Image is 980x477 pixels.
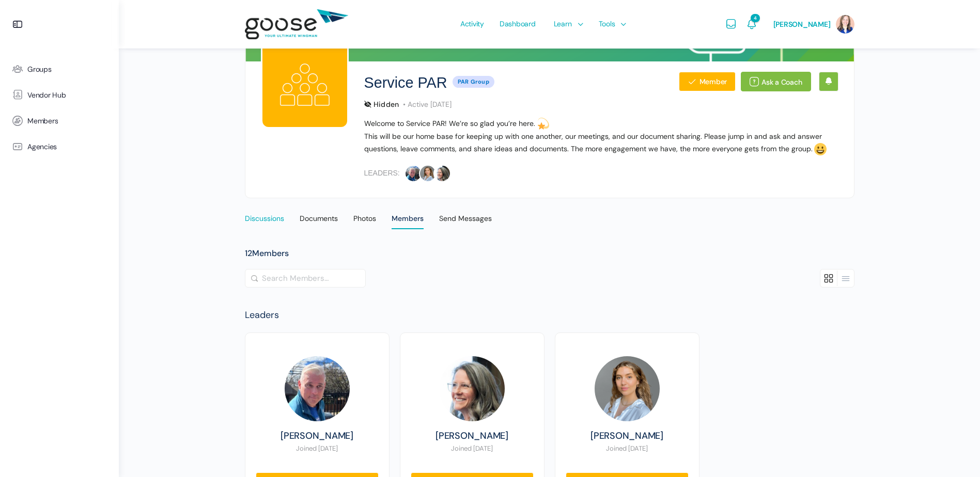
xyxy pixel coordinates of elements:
img: Profile photo of Eliza Leder [419,165,437,182]
span: 4 [751,14,759,22]
a: [PERSON_NAME] [411,431,534,442]
img: Group logo of Service PAR [261,41,349,129]
span: Groups [27,65,52,74]
a: Members [5,108,114,134]
a: [PERSON_NAME] [256,431,379,442]
h4: Leaders: [364,168,400,179]
p: Joined [DATE] [256,444,379,453]
div: Members [392,214,424,229]
div: Documents [300,214,338,229]
div: Send Messages [439,214,492,229]
p: Welcome to Service PAR! We’re so glad you’re here. [364,116,838,132]
a: Send Messages [439,201,492,227]
span: Agencies [27,142,57,151]
p: Joined [DATE] [566,444,689,453]
img: Profile photo of Wendy Keneipp [433,165,451,182]
p: This will be our home base for keeping up with one another, our meetings, and our document sharin... [364,132,838,157]
span: Vendor Hub [27,91,66,100]
a: Discussions [245,201,284,227]
img: Profile photo of Bret Brummitt [405,165,422,182]
a: Agencies [5,134,114,160]
div: Discussions [245,214,284,229]
a: Vendor Hub [5,82,114,108]
input: Search Members… [245,269,365,287]
li: Leaders [240,308,860,322]
img: Profile photo of Eliza Leder [595,356,660,421]
span: PAR Group [453,76,494,88]
img: Profile photo of Bret Brummitt [285,356,350,421]
p: Active [DATE] [399,100,452,109]
nav: Group menu [245,201,854,227]
iframe: Chat Widget [928,427,980,477]
a: Photos [353,201,376,227]
img: 💫 [537,118,549,130]
h2: Service PAR [364,72,447,94]
span: [PERSON_NAME] [773,20,831,29]
img: Profile photo of Wendy Keneipp [440,356,505,421]
a: Documents [300,201,338,227]
a: Groups [5,56,114,82]
a: Ask a Coach [741,72,811,91]
span: Hidden [364,100,399,108]
div: Photos [353,214,376,229]
span: 12 [245,248,252,259]
button: Member [679,72,736,91]
img: 😀 [814,143,827,155]
a: Members [392,201,424,227]
span: Members [27,117,58,125]
a: [PERSON_NAME] [566,431,689,442]
p: Joined [DATE] [411,444,534,453]
div: Members [245,248,854,259]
